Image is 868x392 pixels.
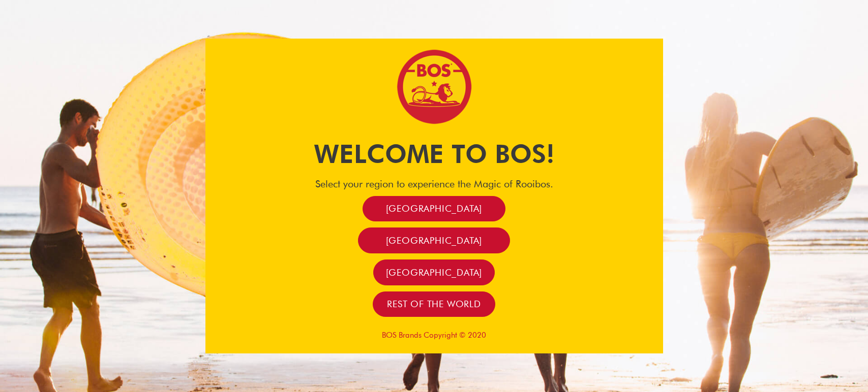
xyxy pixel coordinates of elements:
span: Rest of the world [387,298,481,310]
a: [GEOGRAPHIC_DATA] [373,259,494,285]
span: [GEOGRAPHIC_DATA] [386,267,483,278]
a: Rest of the world [373,291,495,317]
img: Bos Brands [396,49,472,125]
span: [GEOGRAPHIC_DATA] [386,235,483,246]
span: [GEOGRAPHIC_DATA] [386,203,483,214]
h1: Welcome to BOS! [205,136,663,172]
h4: Select your region to experience the Magic of Rooibos. [205,178,663,190]
a: [GEOGRAPHIC_DATA] [358,227,511,253]
p: BOS Brands Copyright © 2020 [205,331,663,340]
a: [GEOGRAPHIC_DATA] [363,196,506,222]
